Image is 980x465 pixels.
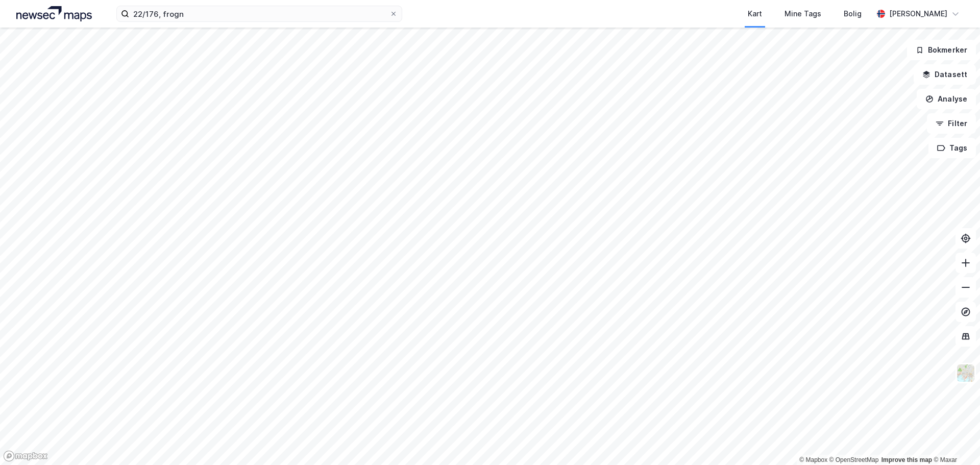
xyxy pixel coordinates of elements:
a: Improve this map [881,456,932,463]
button: Filter [927,113,976,134]
img: Z [956,363,975,383]
iframe: Chat Widget [929,416,980,465]
button: Bokmerker [907,40,976,60]
div: [PERSON_NAME] [889,8,947,20]
button: Datasett [914,64,976,85]
input: Søk på adresse, matrikkel, gårdeiere, leietakere eller personer [129,6,389,21]
div: Kart [748,8,762,20]
img: logo.a4113a55bc3d86da70a041830d287a7e.svg [16,6,92,21]
button: Analyse [917,89,976,109]
a: Mapbox [799,456,827,463]
a: OpenStreetMap [829,456,879,463]
a: Mapbox homepage [3,450,48,462]
div: Mine Tags [785,8,821,20]
button: Tags [928,138,976,158]
div: Bolig [844,8,862,20]
div: Kontrollprogram for chat [929,416,980,465]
